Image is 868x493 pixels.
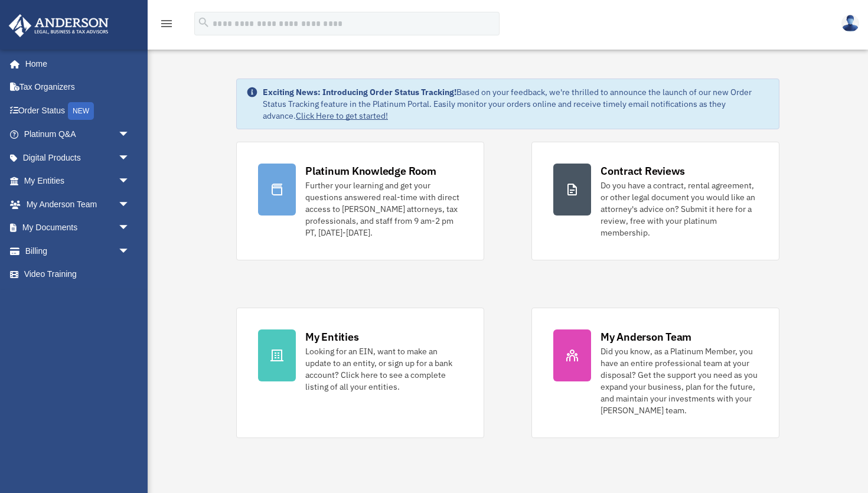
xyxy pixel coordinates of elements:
a: Tax Organizers [8,76,148,99]
div: Based on your feedback, we're thrilled to announce the launch of our new Order Status Tracking fe... [263,86,769,122]
div: Contract Reviews [601,164,685,178]
div: Do you have a contract, rental agreement, or other legal document you would like an attorney's ad... [601,179,758,239]
img: Anderson Advisors Platinum Portal [5,14,112,37]
a: Click Here to get started! [296,110,388,121]
div: NEW [68,102,94,120]
span: arrow_drop_down [118,146,142,170]
a: Platinum Knowledge Room Further your learning and get your questions answered real-time with dire... [236,142,484,260]
a: Digital Productsarrow_drop_down [8,146,148,169]
strong: Exciting News: Introducing Order Status Tracking! [263,87,456,97]
a: Order StatusNEW [8,99,148,123]
a: My Anderson Teamarrow_drop_down [8,192,148,216]
span: arrow_drop_down [118,216,142,240]
a: My Anderson Team Did you know, as a Platinum Member, you have an entire professional team at your... [531,308,779,438]
i: search [197,16,210,29]
a: Video Training [8,263,148,286]
div: Did you know, as a Platinum Member, you have an entire professional team at your disposal? Get th... [601,345,758,416]
img: User Pic [841,15,859,32]
div: Further your learning and get your questions answered real-time with direct access to [PERSON_NAM... [305,179,462,239]
span: arrow_drop_down [118,192,142,217]
a: Contract Reviews Do you have a contract, rental agreement, or other legal document you would like... [531,142,779,260]
a: Platinum Q&Aarrow_drop_down [8,123,148,146]
a: Home [8,52,142,76]
div: Looking for an EIN, want to make an update to an entity, or sign up for a bank account? Click her... [305,345,462,393]
a: My Entities Looking for an EIN, want to make an update to an entity, or sign up for a bank accoun... [236,308,484,438]
span: arrow_drop_down [118,169,142,194]
div: My Entities [305,329,358,344]
i: menu [159,17,174,31]
div: Platinum Knowledge Room [305,164,436,178]
a: My Documentsarrow_drop_down [8,216,148,240]
a: menu [159,21,174,31]
div: My Anderson Team [601,329,691,344]
a: Billingarrow_drop_down [8,239,148,263]
span: arrow_drop_down [118,123,142,147]
span: arrow_drop_down [118,239,142,263]
a: My Entitiesarrow_drop_down [8,169,148,193]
